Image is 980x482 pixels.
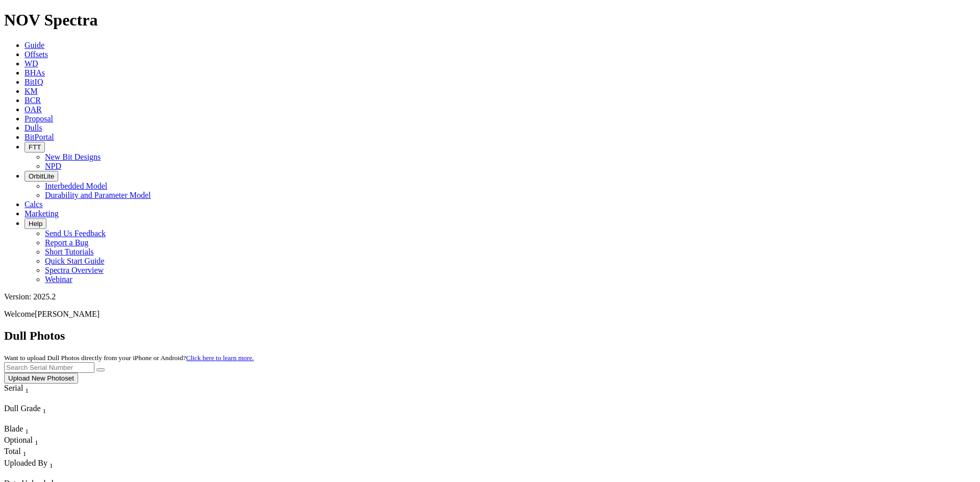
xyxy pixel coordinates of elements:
[45,266,104,274] a: Spectra Overview
[4,362,94,373] input: Search Serial Number
[29,143,41,151] span: FTT
[24,96,41,105] a: BCR
[24,209,59,218] a: Marketing
[4,415,76,424] div: Column Menu
[4,436,40,447] div: Optional Sort None
[4,384,47,404] div: Sort None
[45,153,101,161] a: New Bit Designs
[4,354,254,362] small: Want to upload Dull Photos directly from your iPhone or Android?
[4,447,40,458] div: Total Sort None
[23,447,27,455] span: Sort None
[29,172,54,180] span: OrbitLite
[35,439,38,446] sub: 1
[45,257,104,265] a: Quick Start Guide
[50,459,53,467] span: Sort None
[24,123,42,132] a: Dulls
[4,436,33,444] span: Optional
[45,162,61,170] a: NPD
[45,191,151,199] a: Durability and Parameter Model
[24,218,46,229] button: Help
[24,200,43,209] a: Calcs
[35,436,38,444] span: Sort None
[24,114,53,123] a: Proposal
[24,133,54,141] a: BitPortal
[24,59,38,68] a: WD
[4,436,40,447] div: Sort None
[24,50,48,59] a: Offsets
[25,387,29,394] sub: 1
[4,459,47,467] span: Uploaded By
[4,310,976,319] p: Welcome
[4,424,40,436] div: Blade Sort None
[25,424,29,433] span: Sort None
[4,11,976,30] h1: NOV Spectra
[4,470,101,479] div: Column Menu
[4,459,101,470] div: Uploaded By Sort None
[4,404,41,413] span: Dull Grade
[25,384,29,392] span: Sort None
[24,171,58,182] button: OrbitLite
[35,310,100,318] span: [PERSON_NAME]
[4,373,78,384] button: Upload New Photoset
[4,459,101,479] div: Sort None
[45,275,72,284] a: Webinar
[45,229,106,238] a: Send Us Feedback
[4,329,976,343] h2: Dull Photos
[4,384,23,392] span: Serial
[24,87,38,95] a: KM
[50,462,53,469] sub: 1
[4,404,76,424] div: Sort None
[25,427,29,435] sub: 1
[4,404,76,415] div: Dull Grade Sort None
[24,78,43,86] a: BitIQ
[29,220,42,227] span: Help
[4,424,23,433] span: Blade
[24,68,45,77] a: BHAs
[45,182,107,190] a: Interbedded Model
[4,292,976,301] div: Version: 2025.2
[24,142,45,153] button: FTT
[43,404,46,413] span: Sort None
[24,41,44,49] a: Guide
[43,407,46,415] sub: 1
[23,450,27,458] sub: 1
[45,238,88,247] a: Report a Bug
[4,384,47,395] div: Serial Sort None
[4,395,47,404] div: Column Menu
[4,447,21,455] span: Total
[186,354,254,362] a: Click here to learn more.
[45,247,94,256] a: Short Tutorials
[4,447,40,458] div: Sort None
[24,105,42,114] a: OAR
[4,424,40,436] div: Sort None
